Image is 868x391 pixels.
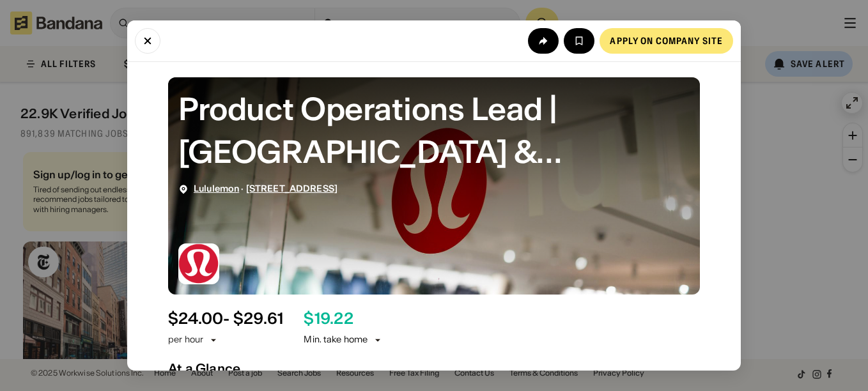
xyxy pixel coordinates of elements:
[194,183,239,194] a: Lululemon
[168,310,283,328] div: $ 24.00 - $29.61
[610,36,723,45] div: Apply on company site
[178,88,690,173] div: Product Operations Lead | Alexandria & Arlington
[178,243,219,284] img: Lululemon logo
[246,183,337,194] a: [STREET_ADDRESS]
[194,183,337,194] div: ·
[135,28,160,54] button: Close
[168,361,700,376] div: At a Glance
[304,333,383,346] div: Min. take home
[304,310,353,328] div: $ 19.22
[168,333,203,346] div: per hour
